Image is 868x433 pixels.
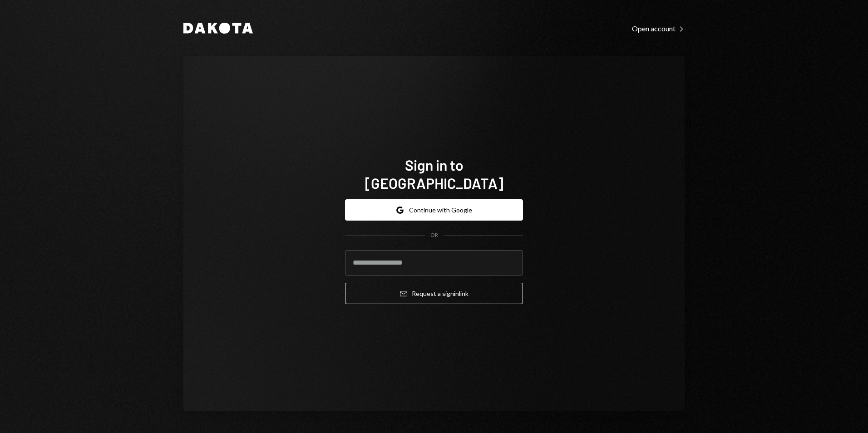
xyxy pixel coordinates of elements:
[632,24,685,33] div: Open account
[345,156,523,192] h1: Sign in to [GEOGRAPHIC_DATA]
[430,231,438,239] div: OR
[345,283,523,304] button: Request a signinlink
[632,23,685,33] a: Open account
[345,199,523,221] button: Continue with Google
